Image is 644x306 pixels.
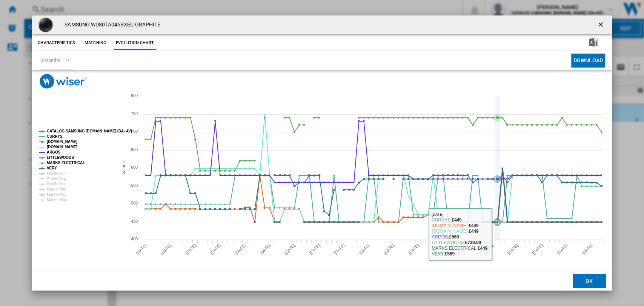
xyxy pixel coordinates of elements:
tspan: [DATE] [532,243,544,255]
tspan: 600 [131,165,138,169]
tspan: [DATE] [284,243,296,255]
tspan: [DATE] [334,243,346,255]
tspan: VERY [47,166,57,170]
tspan: [DATE] [482,243,494,255]
button: Evolution chart [114,36,156,50]
tspan: 400 [131,237,138,241]
h4: SAMSUNG WD80TA046BXEU GRAPHITE [61,21,160,29]
div: 3 Months [40,57,60,63]
tspan: 450 [131,219,138,223]
img: logo_wiser_300x94.png [40,74,87,89]
tspan: [DATE] [160,243,172,255]
tspan: Values [121,161,127,174]
tspan: [DATE] [383,243,395,255]
tspan: [DATE] [259,243,272,255]
tspan: [DATE] [358,243,370,255]
tspan: 500 [131,201,138,205]
tspan: CURRYS [47,134,63,138]
button: Download in Excel [577,36,610,50]
tspan: [DATE] [457,243,470,255]
tspan: 550 [131,183,138,188]
tspan: 650 [131,147,138,152]
img: 8599616_R_Z001A [38,17,53,32]
tspan: [DATE] [556,243,569,255]
tspan: [DATE] [135,243,148,255]
button: getI18NText('BUTTONS.CLOSE_DIALOG') [594,17,609,32]
tspan: ARGOS [47,150,61,154]
button: Characteristics [36,36,77,50]
tspan: [DATE] [581,243,593,255]
tspan: [DATE] [432,243,445,255]
tspan: Market Max [47,198,67,202]
md-dialog: Product popup [32,15,612,291]
tspan: [DATE] [185,243,197,255]
button: Download [571,54,605,68]
tspan: [DOMAIN_NAME] [47,145,77,149]
ng-md-icon: getI18NText('BUTTONS.CLOSE_DIALOG') [597,21,606,30]
button: Matching [79,36,112,50]
tspan: Market Min [47,187,66,191]
tspan: MARKS ELECTRICAL [47,161,85,165]
tspan: Profile Max [47,182,67,186]
tspan: [DATE] [234,243,247,255]
tspan: LITTLEWOODS [47,155,74,160]
tspan: 750 [131,111,138,116]
img: excel-24x24.png [589,38,598,47]
tspan: [DATE] [407,243,420,255]
tspan: 800 [131,93,138,98]
tspan: Market Avg [47,192,66,197]
tspan: Profile Avg [47,177,66,181]
tspan: [DATE] [209,243,222,255]
tspan: [DATE] [507,243,519,255]
tspan: 700 [131,129,138,134]
tspan: [DATE] [309,243,321,255]
tspan: CATALOG SAMSUNG [DOMAIN_NAME] (DA+AV) [47,129,132,133]
button: OK [573,274,606,288]
tspan: [DOMAIN_NAME] [47,140,77,144]
tspan: Profile Min [47,171,66,175]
